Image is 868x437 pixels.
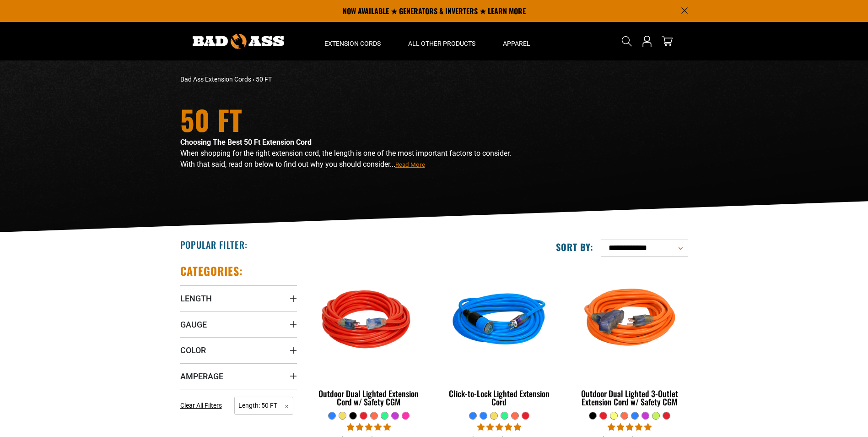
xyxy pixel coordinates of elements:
[180,76,251,83] a: Bad Ass Extension Cords
[608,423,652,432] span: 4.80 stars
[234,401,293,410] a: Length: 50 FT
[256,76,272,83] span: 50 FT
[234,397,293,415] span: Length: 50 FT
[180,264,243,278] h2: Categories:
[571,389,688,406] div: Outdoor Dual Lighted 3-Outlet Extension Cord w/ Safety CGM
[180,138,312,147] strong: Choosing The Best 50 Ft Extension Cord
[311,22,394,60] summary: Extension Cords
[620,34,634,49] summary: Search
[180,293,212,304] span: Length
[489,22,544,60] summary: Apparel
[408,39,475,48] span: All Other Products
[180,402,222,409] span: Clear All Filters
[477,423,521,432] span: 4.87 stars
[180,319,207,330] span: Gauge
[311,268,426,374] img: Red
[556,241,593,253] label: Sort by:
[180,239,248,251] h2: Popular Filter:
[311,264,427,411] a: Red Outdoor Dual Lighted Extension Cord w/ Safety CGM
[572,268,687,374] img: orange
[395,161,425,168] span: Read More
[441,389,557,406] div: Click-to-Lock Lighted Extension Cord
[180,75,514,84] nav: breadcrumbs
[180,345,206,355] span: Color
[193,34,284,49] img: Bad Ass Extension Cords
[441,264,557,411] a: blue Click-to-Lock Lighted Extension Cord
[180,363,297,389] summary: Amperage
[253,76,254,83] span: ›
[180,401,226,410] a: Clear All Filters
[180,337,297,363] summary: Color
[503,39,530,48] span: Apparel
[180,285,297,311] summary: Length
[571,264,688,411] a: orange Outdoor Dual Lighted 3-Outlet Extension Cord w/ Safety CGM
[180,148,514,170] p: When shopping for the right extension cord, the length is one of the most important factors to co...
[180,371,223,382] span: Amperage
[180,106,514,133] h1: 50 FT
[311,389,427,406] div: Outdoor Dual Lighted Extension Cord w/ Safety CGM
[394,22,489,60] summary: All Other Products
[180,311,297,337] summary: Gauge
[324,39,381,48] span: Extension Cords
[347,423,391,432] span: 4.81 stars
[442,268,557,374] img: blue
